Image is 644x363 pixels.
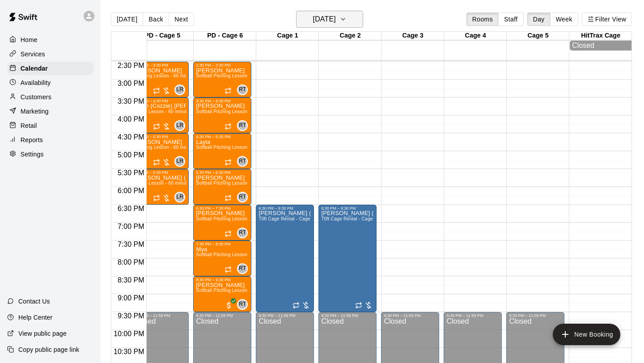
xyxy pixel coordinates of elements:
[384,313,436,318] div: 9:30 PM – 11:59 PM
[241,120,248,131] span: Raychel Trocki
[582,13,632,26] button: Filter View
[572,42,629,50] div: Closed
[193,241,251,276] div: 7:30 PM – 8:30 PM: Mya
[21,50,45,59] p: Services
[194,32,256,40] div: PD - Cage 6
[7,47,93,61] a: Services
[318,205,377,312] div: 6:30 PM – 9:30 PM: 70ft Cage Rental - Cage only
[196,278,249,282] div: 8:30 PM – 9:30 PM
[7,33,93,46] a: Home
[174,192,185,203] div: Leo Rojas
[131,133,189,169] div: 4:30 PM – 5:30 PM: Catching Lesson - 60 minutes
[381,32,444,40] div: Cage 3
[115,133,147,141] span: 4:30 PM
[196,206,249,211] div: 6:30 PM – 7:30 PM
[7,133,93,147] a: Reports
[174,84,185,95] div: Leo Rojas
[239,157,246,166] span: RT
[111,330,146,338] span: 10:00 PM
[319,32,381,40] div: Cage 2
[553,324,620,345] button: add
[239,193,246,202] span: RT
[131,169,189,205] div: 5:30 PM – 6:30 PM: Hitting Lesson - 60 minutes
[115,294,147,302] span: 9:00 PM
[241,263,248,274] span: Raychel Trocki
[115,187,147,194] span: 6:00 PM
[193,276,251,312] div: 8:30 PM – 9:30 PM: Ellie Lagano
[355,302,362,309] span: Recurring event
[7,148,93,161] a: Settings
[550,13,578,26] button: Week
[133,170,186,175] div: 5:30 PM – 6:30 PM
[143,13,169,26] button: Back
[313,13,336,25] h6: [DATE]
[225,301,233,310] span: All customers have paid
[444,32,507,40] div: Cage 4
[196,288,275,293] span: Softball Pitching Lesson - 60 minutes
[196,73,275,78] span: Softball Pitching Lesson - 60 minutes
[178,192,185,203] span: Leo Rojas
[21,78,51,87] p: Availability
[256,32,319,40] div: Cage 1
[7,76,93,89] a: Availability
[21,64,48,73] p: Calendar
[193,133,251,169] div: 4:30 PM – 5:30 PM: Layla
[153,159,160,166] span: Recurring event
[237,120,248,131] div: Raychel Trocki
[239,264,246,273] span: RT
[115,276,147,284] span: 8:30 PM
[296,11,363,28] button: [DATE]
[196,99,249,103] div: 3:30 PM – 4:30 PM
[133,99,186,103] div: 3:30 PM – 4:30 PM
[115,205,147,212] span: 6:30 PM
[111,348,146,355] span: 10:30 PM
[196,170,249,175] div: 5:30 PM – 6:30 PM
[241,84,248,95] span: Raychel Trocki
[18,329,67,338] p: View public page
[237,263,248,274] div: Raychel Trocki
[258,206,311,211] div: 6:30 PM – 9:30 PM
[509,313,562,318] div: 9:30 PM – 11:59 PM
[237,192,248,203] div: Raychel Trocki
[115,241,147,248] span: 7:30 PM
[133,109,191,114] span: Hitting Lesson - 60 minutes
[225,230,232,237] span: Recurring event
[174,120,185,131] div: Leo Rojas
[115,223,147,230] span: 7:00 PM
[131,97,189,133] div: 3:30 PM – 4:30 PM: Hitting Lesson - 60 minutes
[178,84,185,95] span: Leo Rojas
[115,312,147,320] span: 9:30 PM
[115,80,147,87] span: 3:00 PM
[241,228,248,238] span: Raychel Trocki
[239,228,246,237] span: RT
[178,156,185,167] span: Leo Rojas
[498,13,524,26] button: Staff
[176,121,183,130] span: LR
[133,313,186,318] div: 9:30 PM – 11:59 PM
[115,258,147,266] span: 8:00 PM
[153,87,160,94] span: Recurring event
[196,313,249,318] div: 9:30 PM – 11:59 PM
[237,84,248,95] div: Raychel Trocki
[241,299,248,310] span: Raychel Trocki
[446,313,499,318] div: 9:30 PM – 11:59 PM
[196,252,275,257] span: Softball Pitching Lesson - 60 minutes
[527,13,551,26] button: Day
[193,97,251,133] div: 3:30 PM – 4:30 PM: Addison Gunter
[115,97,147,105] span: 3:30 PM
[21,135,43,144] p: Reports
[7,119,93,132] a: Retail
[133,181,191,186] span: Hitting Lesson - 60 minutes
[176,85,183,94] span: LR
[239,121,246,130] span: RT
[292,302,300,309] span: Recurring event
[241,192,248,203] span: Raychel Trocki
[196,109,275,114] span: Softball Pitching Lesson - 60 minutes
[18,345,79,354] p: Copy public page link
[196,242,249,246] div: 7:30 PM – 8:30 PM
[237,156,248,167] div: Raychel Trocki
[193,169,251,205] div: 5:30 PM – 6:30 PM: Kendra
[241,156,248,167] span: Raychel Trocki
[178,120,185,131] span: Leo Rojas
